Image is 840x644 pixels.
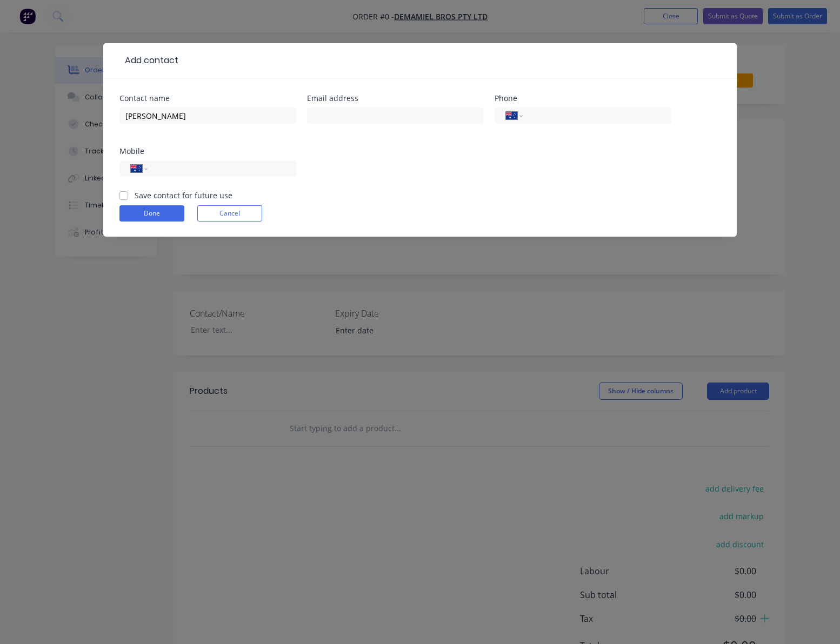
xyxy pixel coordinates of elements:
[119,95,296,102] div: Contact name
[307,95,484,102] div: Email address
[197,205,262,222] button: Cancel
[119,147,296,155] div: Mobile
[495,95,671,102] div: Phone
[135,190,232,201] label: Save contact for future use
[119,205,184,222] button: Done
[119,54,178,67] div: Add contact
